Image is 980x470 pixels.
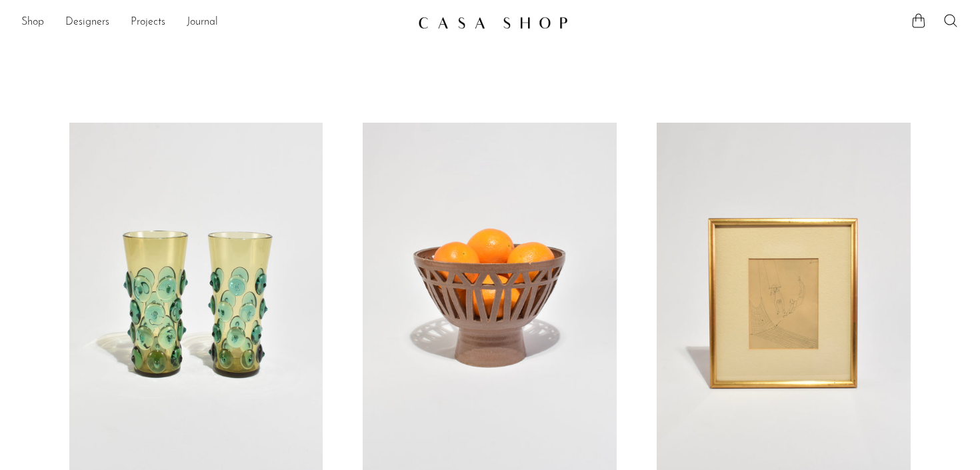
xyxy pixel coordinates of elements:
[131,14,165,31] a: Projects
[65,14,109,31] a: Designers
[21,11,407,34] nav: Desktop navigation
[187,14,218,31] a: Journal
[21,11,407,34] ul: NEW HEADER MENU
[21,14,44,31] a: Shop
